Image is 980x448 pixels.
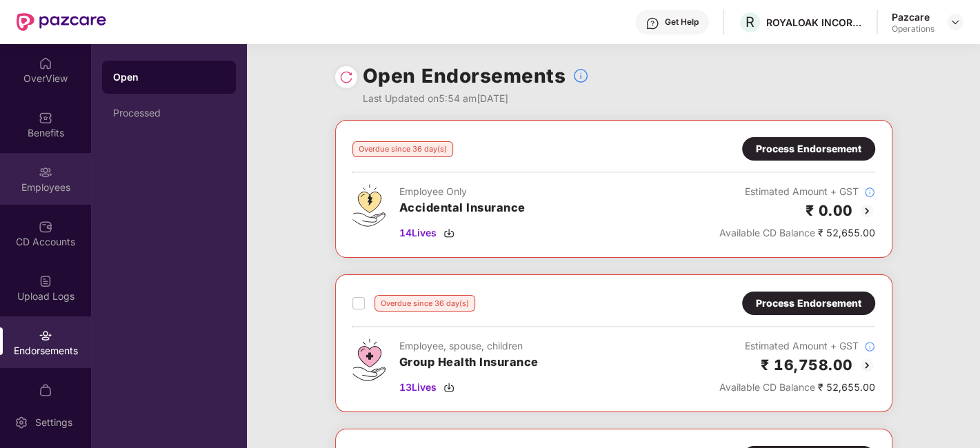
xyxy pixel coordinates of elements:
[950,17,961,28] img: svg+xml;base64,PHN2ZyBpZD0iRHJvcGRvd24tMzJ4MzIiIHhtbG5zPSJodHRwOi8vd3d3LnczLm9yZy8yMDAwL3N2ZyIgd2...
[352,141,453,157] div: Overdue since 36 day(s)
[113,70,225,84] div: Open
[39,274,52,288] img: svg+xml;base64,PHN2ZyBpZD0iVXBsb2FkX0xvZ3MiIGRhdGEtbmFtZT0iVXBsb2FkIExvZ3MiIHhtbG5zPSJodHRwOi8vd3...
[443,227,454,238] img: svg+xml;base64,PHN2ZyBpZD0iRG93bmxvYWQtMzJ4MzIiIHhtbG5zPSJodHRwOi8vd3d3LnczLm9yZy8yMDAwL3N2ZyIgd2...
[14,416,28,429] img: svg+xml;base64,PHN2ZyBpZD0iU2V0dGluZy0yMHgyMCIgeG1sbnM9Imh0dHA6Ly93d3cudzMub3JnLzIwMDAvc3ZnIiB3aW...
[746,14,754,30] span: R
[399,184,526,199] div: Employee Only
[113,108,225,119] div: Processed
[363,91,590,106] div: Last Updated on 5:54 am[DATE]
[665,17,699,28] div: Get Help
[719,225,875,241] div: ₹ 52,655.00
[399,338,539,354] div: Employee, spouse, children
[719,380,875,395] div: ₹ 52,655.00
[374,295,475,312] div: Overdue since 36 day(s)
[39,165,52,179] img: svg+xml;base64,PHN2ZyBpZD0iRW1wbG95ZWVzIiB4bWxucz0iaHR0cDovL3d3dy53My5vcmcvMjAwMC9zdmciIHdpZHRoPS...
[39,329,52,343] img: svg+xml;base64,PHN2ZyBpZD0iRW5kb3JzZW1lbnRzIiB4bWxucz0iaHR0cDovL3d3dy53My5vcmcvMjAwMC9zdmciIHdpZH...
[399,225,437,241] span: 14 Lives
[352,184,386,227] img: svg+xml;base64,PHN2ZyB4bWxucz0iaHR0cDovL3d3dy53My5vcmcvMjAwMC9zdmciIHdpZHRoPSI0OS4zMjEiIGhlaWdodD...
[892,10,934,23] div: Pazcare
[39,57,52,70] img: svg+xml;base64,PHN2ZyBpZD0iSG9tZSIgeG1sbnM9Imh0dHA6Ly93d3cudzMub3JnLzIwMDAvc3ZnIiB3aWR0aD0iMjAiIG...
[859,357,875,374] img: svg+xml;base64,PHN2ZyBpZD0iQmFjay0yMHgyMCIgeG1sbnM9Imh0dHA6Ly93d3cudzMub3JnLzIwMDAvc3ZnIiB3aWR0aD...
[719,381,815,393] span: Available CD Balance
[39,383,52,397] img: svg+xml;base64,PHN2ZyBpZD0iTXlfT3JkZXJzIiBkYXRhLW5hbWU9Ik15IE9yZGVycyIgeG1sbnM9Imh0dHA6Ly93d3cudz...
[892,23,934,34] div: Operations
[864,187,875,198] img: svg+xml;base64,PHN2ZyBpZD0iSW5mb18tXzMyeDMyIiBkYXRhLW5hbWU9IkluZm8gLSAzMngzMiIgeG1sbnM9Imh0dHA6Ly...
[864,341,875,352] img: svg+xml;base64,PHN2ZyBpZD0iSW5mb18tXzMyeDMyIiBkYXRhLW5hbWU9IkluZm8gLSAzMngzMiIgeG1sbnM9Imh0dHA6Ly...
[39,111,52,125] img: svg+xml;base64,PHN2ZyBpZD0iQmVuZWZpdHMiIHhtbG5zPSJodHRwOi8vd3d3LnczLm9yZy8yMDAwL3N2ZyIgd2lkdGg9Ij...
[756,296,861,311] div: Process Endorsement
[31,416,77,429] div: Settings
[806,199,853,222] h2: ₹ 0.00
[719,184,875,199] div: Estimated Amount + GST
[399,380,437,395] span: 13 Lives
[399,354,539,371] h3: Group Health Insurance
[363,61,566,91] h1: Open Endorsements
[859,203,875,219] img: svg+xml;base64,PHN2ZyBpZD0iQmFjay0yMHgyMCIgeG1sbnM9Imh0dHA6Ly93d3cudzMub3JnLzIwMDAvc3ZnIiB3aWR0aD...
[39,220,52,234] img: svg+xml;base64,PHN2ZyBpZD0iQ0RfQWNjb3VudHMiIGRhdGEtbmFtZT0iQ0QgQWNjb3VudHMiIHhtbG5zPSJodHRwOi8vd3...
[756,141,861,156] div: Process Endorsement
[646,17,659,30] img: svg+xml;base64,PHN2ZyBpZD0iSGVscC0zMngzMiIgeG1sbnM9Imh0dHA6Ly93d3cudzMub3JnLzIwMDAvc3ZnIiB3aWR0aD...
[766,16,863,29] div: ROYALOAK INCORPORATION PRIVATE LIMITED
[719,227,815,238] span: Available CD Balance
[443,382,454,393] img: svg+xml;base64,PHN2ZyBpZD0iRG93bmxvYWQtMzJ4MzIiIHhtbG5zPSJodHRwOi8vd3d3LnczLm9yZy8yMDAwL3N2ZyIgd2...
[572,68,589,84] img: svg+xml;base64,PHN2ZyBpZD0iSW5mb18tXzMyeDMyIiBkYXRhLW5hbWU9IkluZm8gLSAzMngzMiIgeG1sbnM9Imh0dHA6Ly...
[339,70,353,84] img: svg+xml;base64,PHN2ZyBpZD0iUmVsb2FkLTMyeDMyIiB4bWxucz0iaHR0cDovL3d3dy53My5vcmcvMjAwMC9zdmciIHdpZH...
[761,354,853,376] h2: ₹ 16,758.00
[399,199,526,217] h3: Accidental Insurance
[17,13,106,31] img: New Pazcare Logo
[719,338,875,354] div: Estimated Amount + GST
[352,338,386,381] img: svg+xml;base64,PHN2ZyB4bWxucz0iaHR0cDovL3d3dy53My5vcmcvMjAwMC9zdmciIHdpZHRoPSI0Ny43MTQiIGhlaWdodD...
